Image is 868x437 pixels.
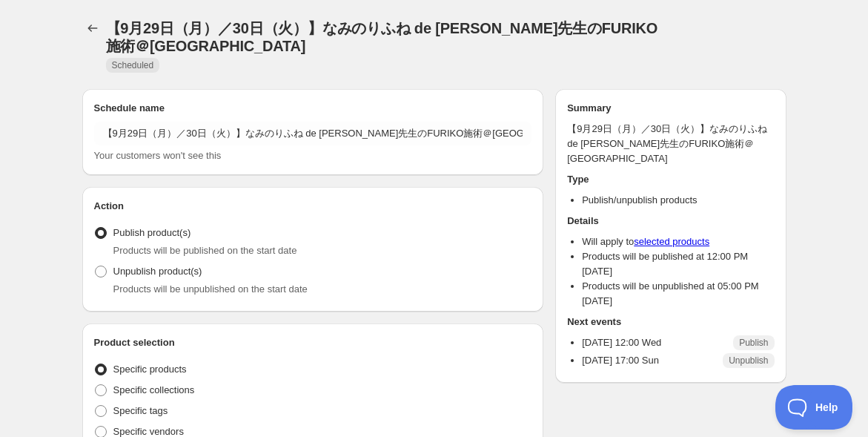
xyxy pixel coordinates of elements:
[106,20,658,54] span: 【9月29日（月）／30日（火）】なみのりふね de [PERSON_NAME]先生のFURIKO施術＠[GEOGRAPHIC_DATA]
[582,335,661,350] p: [DATE] 12:00 Wed
[567,172,774,187] h2: Type
[582,279,774,309] li: Products will be unpublished at 05:00 PM [DATE]
[567,315,774,329] h2: Next events
[113,245,297,256] span: Products will be published on the start date
[82,18,103,39] button: Schedules
[94,150,222,161] span: Your customers won't see this
[739,337,768,349] span: Publish
[113,266,202,277] span: Unpublish product(s)
[567,122,774,166] p: 【9月29日（月）／30日（火）】なみのりふね de [PERSON_NAME]先生のFURIKO施術＠[GEOGRAPHIC_DATA]
[113,384,195,395] span: Specific collections
[113,364,187,375] span: Specific products
[582,353,659,368] p: [DATE] 17:00 Sun
[94,101,532,116] h2: Schedule name
[94,335,532,350] h2: Product selection
[729,355,768,367] span: Unpublish
[113,227,191,238] span: Publish product(s)
[634,236,709,247] a: selected products
[567,101,774,116] h2: Summary
[112,59,154,71] span: Scheduled
[113,283,308,295] span: Products will be unpublished on the start date
[582,193,774,208] li: Publish/unpublish products
[113,426,184,437] span: Specific vendors
[582,249,774,279] li: Products will be published at 12:00 PM [DATE]
[567,214,774,229] h2: Details
[94,199,532,214] h2: Action
[113,405,168,416] span: Specific tags
[582,234,774,249] li: Will apply to
[775,385,853,430] iframe: Toggle Customer Support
